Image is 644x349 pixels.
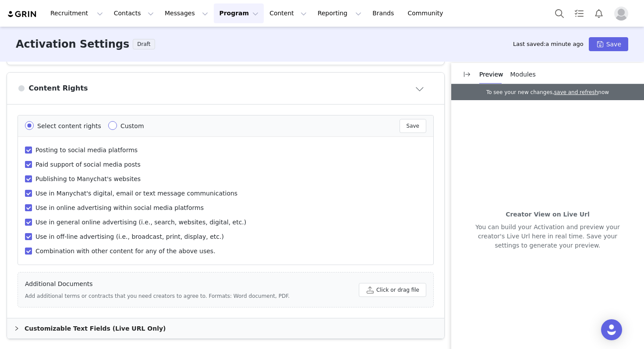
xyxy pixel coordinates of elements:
[133,39,155,49] span: Draft
[25,279,290,289] h4: Additional Documents
[598,89,609,95] span: now
[25,279,426,300] span: Additional Documents Add additional terms or contracts that you need creators to agree to. Format...
[589,3,609,23] button: Notifications
[32,248,219,255] span: Combination with other content for any of the above uses.
[486,89,554,95] span: To see your new changes,
[367,3,402,23] a: Brands
[14,326,19,331] i: icon: right
[614,7,628,21] img: placeholder-profile.jpg
[32,190,241,197] span: Use in Manychat's digital, email or text message communications
[7,10,38,18] img: grin logo
[550,3,569,23] button: Search
[32,175,144,182] span: Publishing to Manychat's websites
[16,36,129,52] h3: Activation Settings
[32,161,144,168] span: Paid support of social media posts
[7,318,444,339] div: Customizable Text Fields (Live URL Only)
[609,7,637,21] button: Profile
[589,37,628,51] button: Save
[32,204,207,211] span: Use in online advertising within social media platforms
[32,147,141,154] span: Posting to social media platforms
[264,3,312,23] button: Content
[467,223,628,250] p: You can build your Activation and preview your creator's Live Url here in real time. Save your se...
[359,283,426,297] button: Click or drag file
[25,83,88,94] h3: Content Rights
[32,233,227,240] span: Use in off-line advertising (i.e., broadcast, print, display, etc.)
[554,89,598,95] a: save and refresh
[510,71,536,78] span: Modules
[601,319,622,340] div: Open Intercom Messenger
[25,292,290,300] p: Add additional terms or contracts that you need creators to agree to. Formats: Word document, PDF.
[467,210,628,219] p: Creator View on Live Url
[214,3,264,23] button: Program
[400,119,426,133] button: Save
[45,3,108,23] button: Recruitment
[32,219,250,226] span: Use in general online advertising (i.e., search, websites, digital, etc.)
[407,81,434,95] button: Close module
[120,122,144,129] span: Custom
[545,41,583,47] span: a minute ago
[37,122,101,129] span: Select content rights
[513,41,584,47] span: Last saved:
[403,3,453,23] a: Community
[479,70,503,79] p: Preview
[312,3,367,23] button: Reporting
[159,3,213,23] button: Messages
[109,3,159,23] button: Contacts
[570,3,589,23] a: Tasks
